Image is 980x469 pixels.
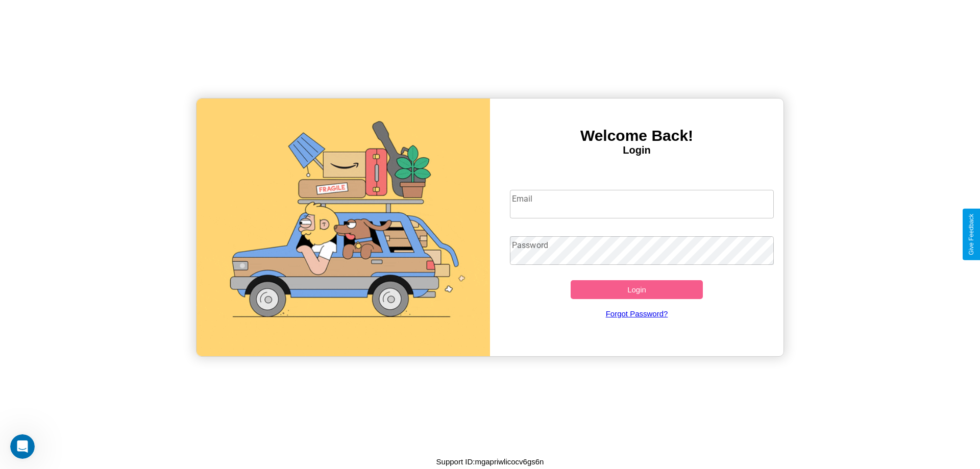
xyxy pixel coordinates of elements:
img: gif [197,98,490,356]
p: Support ID: mgapriwlicocv6gs6n [436,455,544,468]
a: Forgot Password? [505,299,769,328]
button: Login [571,280,703,299]
div: Give Feedback [968,214,975,255]
h3: Welcome Back! [490,127,783,144]
h4: Login [490,144,783,156]
iframe: Intercom live chat [10,434,35,459]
